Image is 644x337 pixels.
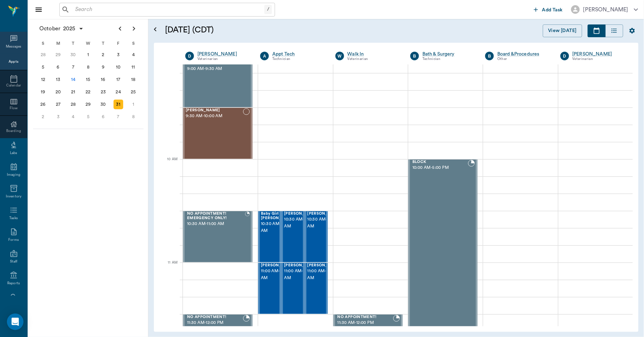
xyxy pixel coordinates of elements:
[410,52,419,60] div: B
[68,112,78,122] div: Tuesday, November 4, 2025
[38,24,62,33] span: October
[84,87,93,97] div: Wednesday, October 22, 2025
[84,100,93,109] div: Wednesday, October 29, 2025
[7,281,20,286] div: Reports
[53,112,63,122] div: Monday, November 3, 2025
[7,314,23,330] div: Open Intercom Messenger
[68,50,78,60] div: Tuesday, September 30, 2025
[308,212,342,216] span: [PERSON_NAME]
[68,62,78,72] div: Tuesday, October 7, 2025
[284,268,319,282] span: 11:00 AM - 11:30 AM
[62,24,77,33] span: 2025
[264,5,272,14] div: /
[422,51,475,58] a: Bath & Surgery
[335,52,344,60] div: W
[186,108,243,113] span: [PERSON_NAME]
[84,50,93,60] div: Wednesday, October 1, 2025
[8,237,19,243] div: Forms
[53,62,63,72] div: Monday, October 6, 2025
[338,315,393,319] span: NO APPOINTMENT!
[7,172,20,177] div: Imaging
[272,51,325,58] a: Appt Tech
[53,50,63,60] div: Monday, September 29, 2025
[308,263,342,268] span: [PERSON_NAME]
[159,156,177,173] div: 10 AM
[497,51,550,58] a: Board &Procedures
[305,211,328,263] div: NOT_CONFIRMED, 10:30 AM - 11:00 AM
[348,56,400,62] div: Veterinarian
[72,5,264,14] input: Search
[583,6,628,14] div: [PERSON_NAME]
[98,75,108,84] div: Thursday, October 16, 2025
[497,56,550,62] div: Other
[84,75,93,84] div: Wednesday, October 15, 2025
[111,38,126,49] div: F
[183,211,253,263] div: BOOKED, 10:30 AM - 11:00 AM
[573,51,625,58] a: [PERSON_NAME]
[114,100,123,109] div: Friday, October 31, 2025
[68,75,78,84] div: Today, Tuesday, October 14, 2025
[258,263,281,314] div: NOT_CONFIRMED, 11:00 AM - 11:30 AM
[197,51,250,58] a: [PERSON_NAME]
[183,108,253,159] div: NOT_CONFIRMED, 9:30 AM - 10:00 AM
[128,50,138,60] div: Saturday, October 4, 2025
[53,75,63,84] div: Monday, October 13, 2025
[38,75,48,84] div: Sunday, October 12, 2025
[127,22,141,35] button: Next page
[281,211,304,263] div: NOT_CONFIRMED, 10:30 AM - 11:00 AM
[261,212,295,221] span: Baby Girl [PERSON_NAME]
[38,112,48,122] div: Sunday, November 2, 2025
[98,62,108,72] div: Thursday, October 9, 2025
[6,194,21,199] div: Inventory
[284,216,319,230] span: 10:30 AM - 11:00 AM
[308,216,342,230] span: 10:30 AM - 11:00 AM
[128,100,138,109] div: Saturday, November 1, 2025
[128,87,138,97] div: Saturday, October 25, 2025
[10,259,17,264] div: Staff
[338,319,393,326] span: 11:30 AM - 12:00 PM
[560,52,569,60] div: D
[187,315,243,319] span: NO APPOINTMENT!
[128,75,138,84] div: Saturday, October 18, 2025
[197,56,250,62] div: Veterinarian
[10,151,17,156] div: Labs
[187,221,245,227] span: 10:30 AM - 11:00 AM
[187,319,243,326] span: 11:30 AM - 12:00 PM
[566,3,644,16] button: [PERSON_NAME]
[9,216,18,221] div: Tasks
[128,62,138,72] div: Saturday, October 11, 2025
[308,268,342,282] span: 11:00 AM - 11:30 AM
[151,16,159,43] button: Open calendar
[159,259,177,276] div: 11 AM
[187,65,245,72] span: 9:00 AM - 9:30 AM
[98,100,108,109] div: Thursday, October 30, 2025
[305,263,328,314] div: NOT_CONFIRMED, 11:00 AM - 11:30 AM
[84,112,93,122] div: Wednesday, November 5, 2025
[53,87,63,97] div: Monday, October 20, 2025
[261,263,295,268] span: [PERSON_NAME]
[38,87,48,97] div: Sunday, October 19, 2025
[84,62,93,72] div: Wednesday, October 8, 2025
[422,56,475,62] div: Technician
[412,164,468,171] span: 10:00 AM - 5:00 PM
[485,52,494,60] div: B
[128,112,138,122] div: Saturday, November 8, 2025
[573,56,625,62] div: Veterinarian
[261,221,295,234] span: 10:30 AM - 11:00 AM
[114,62,123,72] div: Friday, October 10, 2025
[81,38,96,49] div: W
[9,59,18,64] div: Appts
[6,44,22,49] div: Messages
[348,51,400,58] a: Walk In
[114,87,123,97] div: Friday, October 24, 2025
[114,75,123,84] div: Friday, October 17, 2025
[114,50,123,60] div: Friday, October 3, 2025
[165,24,346,35] h5: [DATE] (CDT)
[531,3,566,16] button: Add Task
[53,100,63,109] div: Monday, October 27, 2025
[68,87,78,97] div: Tuesday, October 21, 2025
[98,87,108,97] div: Thursday, October 23, 2025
